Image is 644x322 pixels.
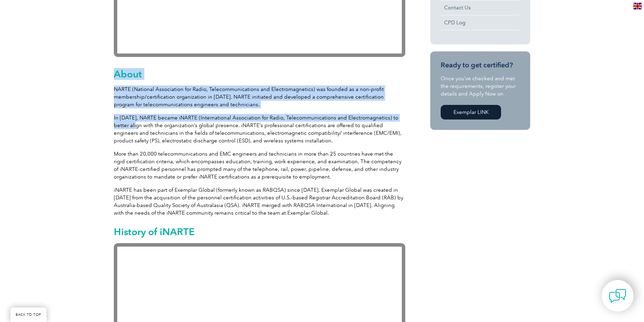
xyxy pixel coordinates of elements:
[441,0,520,15] a: Contact Us
[114,186,405,217] p: iNARTE has been part of Exemplar Global (formerly known as RABQSA) since [DATE]. Exemplar Global ...
[114,68,405,80] h2: About
[441,105,501,119] a: Exemplar LINK
[114,150,405,181] p: More than 20,000 telecommunications and EMC engineers and technicians in more than 25 countries h...
[441,15,520,30] a: CPD Log
[10,307,46,322] a: BACK TO TOP
[609,287,626,305] img: contact-chat.png
[441,75,520,98] p: Once you’ve checked and met the requirements, register your details and Apply Now on
[441,61,520,69] h3: Ready to get certified?
[114,114,405,145] p: In [DATE], NARTE became iNARTE (International Association for Radio, Telecommunications and Elect...
[114,226,405,237] h2: History of iNARTE
[633,3,642,9] img: en
[114,85,405,108] p: NARTE (National Association for Radio, Telecommunications and Electromagnetics) was founded as a ...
